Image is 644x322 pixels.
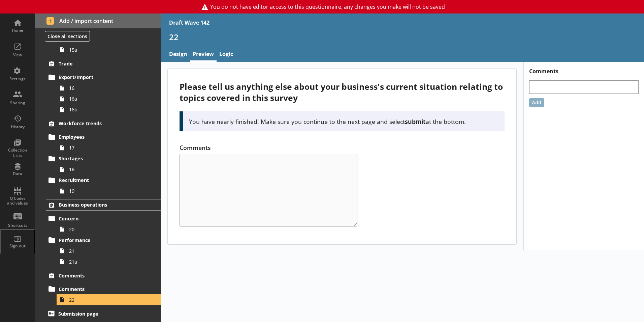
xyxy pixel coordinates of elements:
div: Draft Wave 142 [169,19,210,26]
a: 21 [57,245,161,256]
p: You have nearly finished! Make sure you continue to the next page and select at the bottom. [189,117,499,126]
a: Business operations [46,199,161,211]
span: Export/Import [59,74,141,80]
li: Concern20 [49,213,161,235]
div: Data [6,171,29,177]
li: Shortages18 [49,153,161,175]
a: Design [166,48,190,62]
span: 21a [69,259,144,265]
span: 21 [69,248,144,254]
span: 16 [69,85,144,91]
li: Business operationsConcern20Performance2121a [35,199,161,267]
a: Performance [46,235,161,245]
a: Workforce trends [46,118,161,129]
a: 17 [57,142,161,153]
a: Shortages [46,153,161,164]
a: 22 [57,294,161,305]
a: Comments [46,270,161,281]
span: 15a [69,47,144,53]
span: Trade [59,60,141,67]
a: Submission page [46,308,161,319]
a: Logic [217,48,236,62]
div: Home [6,28,29,33]
li: TradeExport/Import1616a16b [35,58,161,115]
span: Concern [59,215,141,222]
a: 20 [57,224,161,235]
div: Settings [6,76,29,82]
li: Recruitment19 [49,175,161,196]
a: Export/Import [46,72,161,83]
li: Employees17 [49,132,161,153]
strong: submit [405,117,426,126]
div: History [6,124,29,130]
h1: 22 [169,32,636,42]
div: Please tell us anything else about your business's current situation relating to topics covered i... [180,81,505,103]
div: Collection Lists [6,147,29,158]
div: Sharing [6,100,29,106]
span: Comments [59,272,141,279]
li: Workforce trendsEmployees17Shortages18Recruitment19 [35,118,161,196]
span: Submission page [58,311,141,317]
a: 15a [57,44,161,55]
span: 16a [69,96,144,102]
li: Comments22 [49,284,161,305]
span: Shortages [59,155,141,162]
a: Employees [46,132,161,142]
a: Recruitment [46,175,161,186]
a: Preview [190,48,217,62]
a: 19 [57,186,161,196]
span: Add / import content [46,17,150,25]
a: Trade [46,58,161,69]
li: CommentsComments22 [35,270,161,305]
a: 16a [57,93,161,104]
span: 19 [69,188,144,194]
span: 20 [69,226,144,233]
a: 18 [57,164,161,175]
span: 17 [69,144,144,151]
span: 16b [69,106,144,113]
a: Comments [46,284,161,294]
li: Performance2121a [49,235,161,267]
a: 21a [57,256,161,267]
span: Comments [59,286,141,292]
span: Performance [59,237,141,243]
a: 16b [57,104,161,115]
div: Sign out [6,243,29,249]
span: Workforce trends [59,120,141,127]
span: Business operations [59,202,141,208]
button: Add / import content [35,14,161,28]
span: Employees [59,134,141,140]
a: Concern [46,213,161,224]
span: 22 [69,297,144,303]
div: Shortcuts [6,223,29,228]
li: Export/Import1616a16b [49,72,161,115]
div: Q Codes and values [6,196,29,206]
span: 18 [69,166,144,172]
a: 16 [57,83,161,93]
span: Recruitment [59,177,141,183]
div: View [6,52,29,58]
button: Close all sections [45,31,90,42]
